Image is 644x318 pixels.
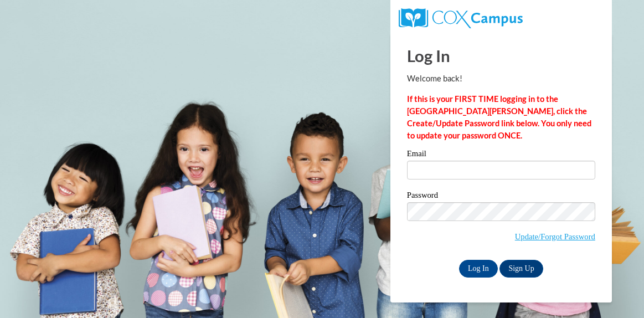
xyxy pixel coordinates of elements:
label: Email [407,150,595,161]
img: COX Campus [399,8,523,28]
p: Welcome back! [407,73,595,85]
label: Password [407,191,595,202]
a: Update/Forgot Password [515,232,595,241]
a: Sign Up [499,260,543,278]
h1: Log In [407,44,595,67]
input: Log In [459,260,498,278]
strong: If this is your FIRST TIME logging in to the [GEOGRAPHIC_DATA][PERSON_NAME], click the Create/Upd... [407,94,591,140]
